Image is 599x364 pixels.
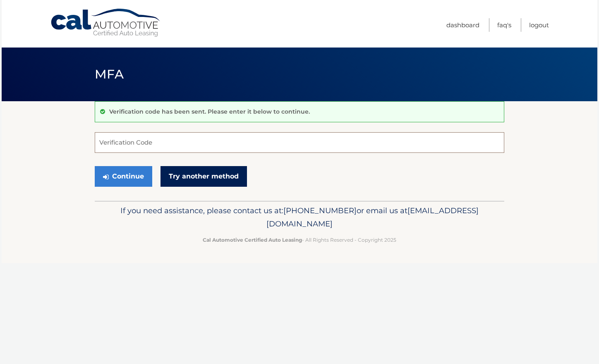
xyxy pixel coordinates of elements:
[50,8,162,38] a: Cal Automotive
[95,132,504,153] input: Verification Code
[283,206,357,215] span: [PHONE_NUMBER]
[95,67,124,82] span: MFA
[100,204,499,231] p: If you need assistance, please contact us at: or email us at
[446,18,479,32] a: Dashboard
[100,236,499,244] p: - All Rights Reserved - Copyright 2025
[497,18,511,32] a: FAQ's
[95,166,152,187] button: Continue
[161,166,247,187] a: Try another method
[266,206,479,228] span: [EMAIL_ADDRESS][DOMAIN_NAME]
[203,237,302,243] strong: Cal Automotive Certified Auto Leasing
[109,108,310,115] p: Verification code has been sent. Please enter it below to continue.
[529,18,549,32] a: Logout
